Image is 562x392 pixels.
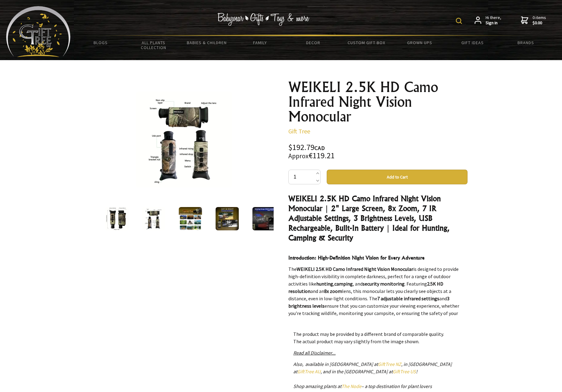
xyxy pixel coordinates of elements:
strong: 8x zoom [324,288,342,294]
img: WEIKELI 2.5K HD Camo Infrared Night Vision Monocular [179,207,202,230]
img: Babyware - Gifts - Toys and more... [6,6,71,57]
strong: 7 adjustable infrared settings [377,295,439,302]
a: GiftTree AU [297,368,321,375]
a: Babies & Children [180,36,233,49]
a: Grown Ups [393,36,446,49]
strong: Sign in [486,20,501,26]
a: Gift Ideas [446,36,499,49]
strong: security monitoring [363,281,405,287]
span: CAD [314,144,325,152]
a: Custom Gift Box [340,36,393,49]
img: WEIKELI 2.5K HD Camo Infrared Night Vision Monocular [252,207,276,230]
a: Brands [499,36,552,49]
strong: $0.00 [533,20,546,26]
img: WEIKELI 2.5K HD Camo Infrared Night Vision Monocular [216,207,239,230]
a: BLOGS [74,36,127,49]
a: Family [233,36,287,49]
img: WEIKELI 2.5K HD Camo Infrared Night Vision Monocular [105,207,129,230]
a: Hi there,Sign in [475,15,501,26]
p: The product may be provided by a different brand of comparable quality. The actual product may va... [293,330,463,345]
a: Read all Disclaimer... [293,350,336,356]
small: Approx [288,152,309,160]
strong: WEIKELI 2.5K HD Camo Infrared Night Vision Monocular | 2" Large Screen, 8x Zoom, 7 IR Adjustable ... [288,194,450,242]
a: The Node [341,383,361,389]
h1: WEIKELI 2.5K HD Camo Infrared Night Vision Monocular [288,80,468,124]
a: 0 items$0.00 [521,15,546,26]
button: Add to Cart [327,170,468,184]
img: product search [456,18,462,24]
img: Babywear - Gifts - Toys & more [217,13,309,26]
strong: camping [334,281,353,287]
a: Decor [287,36,340,49]
a: Gift Tree [288,127,310,135]
img: WEIKELI 2.5K HD Camo Infrared Night Vision Monocular [136,92,232,187]
strong: hunting [316,281,333,287]
a: GiftTree NZ [378,361,401,367]
img: WEIKELI 2.5K HD Camo Infrared Night Vision Monocular [142,207,165,230]
em: Also, available in [GEOGRAPHIC_DATA] at , in [GEOGRAPHIC_DATA] at , and in the [GEOGRAPHIC_DATA] ... [293,361,452,389]
p: The is designed to provide high-definition visibility in complete darkness, perfect for a range o... [288,265,468,332]
div: $192.79 €119.21 [288,144,468,160]
span: 0 items [533,15,546,26]
a: All Plants Collection [127,36,180,54]
a: GiftTree US [393,368,416,375]
strong: WEIKELI 2.5K HD Camo Infrared Night Vision Monocular [297,266,413,272]
strong: Introduction: High-Definition Night Vision for Every Adventure [288,255,425,261]
span: Hi there, [486,15,501,26]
